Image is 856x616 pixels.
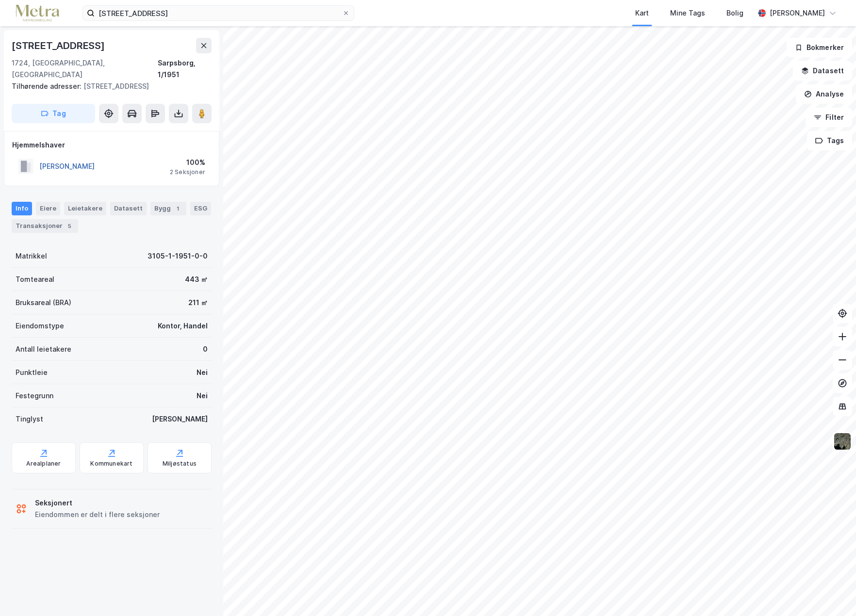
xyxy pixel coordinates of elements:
div: Mine Tags [670,7,705,19]
div: Hjemmelshaver [12,139,211,151]
div: Info [12,202,32,215]
div: Matrikkel [16,250,47,262]
button: Bokmerker [787,38,852,57]
div: Kart [635,7,649,19]
div: Eiere [36,202,60,215]
div: Eiendommen er delt i flere seksjoner [35,509,160,520]
div: Bruksareal (BRA) [16,297,71,308]
iframe: Chat Widget [807,569,856,616]
div: 0 [203,343,208,355]
div: ESG [190,202,211,215]
button: Tags [807,131,852,150]
img: 9k= [833,432,852,451]
div: Arealplaner [26,460,61,468]
div: Antall leietakere [16,343,71,355]
button: Analyse [796,84,852,104]
div: 2 Seksjoner [170,168,205,176]
div: Tomteareal [16,274,54,285]
div: 100% [170,157,205,168]
div: Tinglyst [16,413,43,425]
div: Kontrollprogram for chat [807,569,856,616]
button: Filter [806,108,852,127]
div: Eiendomstype [16,320,64,332]
div: 1724, [GEOGRAPHIC_DATA], [GEOGRAPHIC_DATA] [12,57,158,81]
div: Punktleie [16,367,48,378]
div: 1 [173,204,182,213]
div: Seksjonert [35,497,160,509]
img: metra-logo.256734c3b2bbffee19d4.png [16,5,59,22]
div: Bygg [150,202,186,215]
div: Kommunekart [90,460,132,468]
div: Nei [197,367,208,378]
div: [PERSON_NAME] [770,7,825,19]
div: Nei [197,390,208,402]
div: Festegrunn [16,390,53,402]
button: Tag [12,104,95,123]
div: 211 ㎡ [188,297,208,308]
div: 443 ㎡ [185,274,208,285]
div: Leietakere [64,202,106,215]
input: Søk på adresse, matrikkel, gårdeiere, leietakere eller personer [95,6,342,20]
div: Datasett [110,202,147,215]
span: Tilhørende adresser: [12,82,83,90]
div: Bolig [726,7,743,19]
div: Kontor, Handel [158,320,208,332]
button: Datasett [793,61,852,81]
div: [STREET_ADDRESS] [12,38,107,53]
div: 5 [65,221,74,231]
div: Sarpsborg, 1/1951 [158,57,212,81]
div: [STREET_ADDRESS] [12,81,204,92]
div: [PERSON_NAME] [152,413,208,425]
div: 3105-1-1951-0-0 [148,250,208,262]
div: Miljøstatus [163,460,197,468]
div: Transaksjoner [12,219,78,233]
